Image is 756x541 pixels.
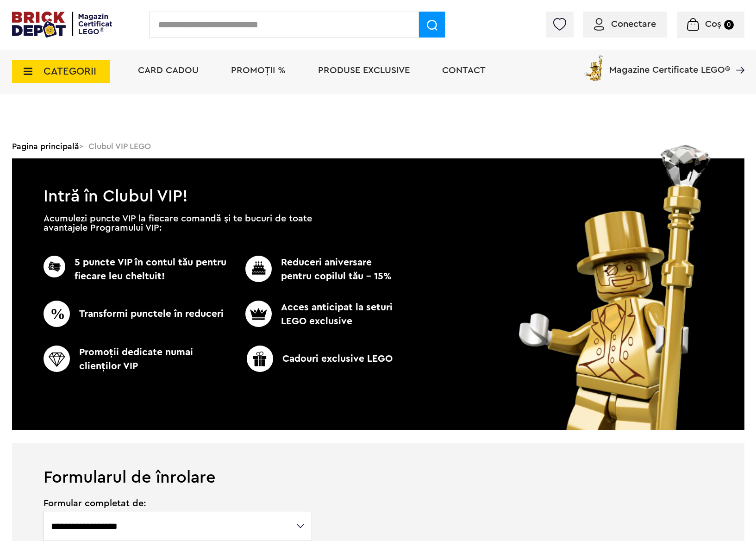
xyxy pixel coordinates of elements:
[44,301,70,327] img: CC_BD_Green_chek_mark
[730,53,744,63] a: Magazine Certificate LEGO®
[44,301,230,327] p: Transformi punctele în reduceri
[12,158,744,201] h1: Intră în Clubul VIP!
[705,19,721,29] span: Coș
[230,256,396,283] p: Reduceri aniversare pentru copilul tău - 15%
[44,499,313,508] span: Formular completat de:
[44,66,96,76] span: CATEGORII
[12,134,744,158] div: > Clubul VIP LEGO
[226,346,413,372] p: Cadouri exclusive LEGO
[12,142,79,151] a: Pagina principală
[44,256,230,283] p: 5 puncte VIP în contul tău pentru fiecare leu cheltuit!
[44,256,65,277] img: CC_BD_Green_chek_mark
[245,256,272,282] img: CC_BD_Green_chek_mark
[318,66,410,75] a: Produse exclusive
[231,66,286,75] a: PROMOȚII %
[44,346,230,373] p: Promoţii dedicate numai clienţilor VIP
[44,346,70,372] img: CC_BD_Green_chek_mark
[230,301,396,328] p: Acces anticipat la seturi LEGO exclusive
[724,20,734,30] small: 0
[12,443,744,486] h1: Formularul de înrolare
[245,301,272,327] img: CC_BD_Green_chek_mark
[594,19,656,29] a: Conectare
[611,19,656,29] span: Conectare
[506,145,725,430] img: vip_page_image
[247,346,273,372] img: CC_BD_Green_chek_mark
[442,66,486,75] a: Contact
[138,66,199,75] a: Card Cadou
[609,53,730,75] span: Magazine Certificate LEGO®
[44,214,312,233] p: Acumulezi puncte VIP la fiecare comandă și te bucuri de toate avantajele Programului VIP:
